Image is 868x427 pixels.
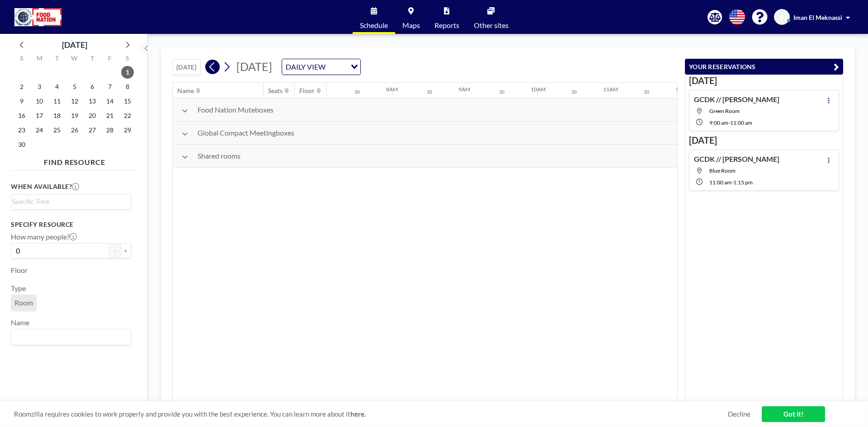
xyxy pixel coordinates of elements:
h3: [DATE] [689,135,839,146]
div: S [118,53,136,65]
div: Name [177,87,194,95]
span: Wednesday, November 5, 2025 [68,80,81,93]
button: [DATE] [172,59,201,75]
div: Search for option [11,329,131,345]
span: - [728,119,730,126]
div: 8AM [386,86,398,93]
div: [DATE] [62,38,87,51]
label: Name [11,318,29,327]
a: Decline [728,410,750,418]
span: Saturday, November 22, 2025 [121,109,134,122]
span: Sunday, November 16, 2025 [15,109,28,122]
div: 30 [644,89,649,95]
button: - [109,243,120,258]
h3: [DATE] [689,75,839,86]
label: Type [11,284,26,293]
span: Blue Room [709,167,736,174]
span: Tuesday, November 4, 2025 [51,80,63,93]
span: Friday, November 7, 2025 [104,80,116,93]
span: Maps [402,22,420,29]
div: 30 [571,89,577,95]
div: 11AM [603,86,618,93]
div: 30 [354,89,360,95]
span: Schedule [360,22,388,29]
span: DAILY VIEW [284,61,327,73]
span: Roomzilla requires cookies to work properly and provide you with the best experience. You can lea... [14,410,728,418]
img: organization-logo [14,8,61,26]
span: Iman El Meknassi [793,14,842,21]
span: Sunday, November 30, 2025 [15,138,28,151]
span: Wednesday, November 26, 2025 [68,124,81,136]
input: Search for option [12,331,126,343]
span: Friday, November 14, 2025 [104,95,116,108]
span: Saturday, November 29, 2025 [121,124,134,136]
span: 1:15 PM [733,179,753,186]
span: IE [779,13,785,21]
span: Other sites [474,22,509,29]
span: Tuesday, November 11, 2025 [51,95,63,108]
button: + [120,243,131,258]
label: How many people? [11,232,77,241]
span: Monday, November 24, 2025 [33,124,46,136]
span: Thursday, November 27, 2025 [86,124,99,136]
span: Saturday, November 8, 2025 [121,80,134,93]
a: Got it! [762,406,825,422]
div: F [101,53,118,65]
span: [DATE] [236,60,272,73]
h4: FIND RESOURCE [11,154,138,167]
span: Wednesday, November 12, 2025 [68,95,81,108]
div: T [48,53,66,65]
div: 30 [427,89,432,95]
span: Shared rooms [198,151,241,160]
span: Monday, November 10, 2025 [33,95,46,108]
div: 10AM [531,86,546,93]
div: 30 [499,89,505,95]
span: Tuesday, November 25, 2025 [51,124,63,136]
div: Floor [299,87,315,95]
span: Reports [434,22,459,29]
input: Search for option [12,197,126,206]
span: Room [14,298,33,307]
div: M [31,53,48,65]
span: Thursday, November 20, 2025 [86,109,99,122]
div: Search for option [11,195,131,208]
div: Seats [268,87,283,95]
span: Food Nation Muteboxes [198,105,274,114]
label: Floor [11,266,28,275]
span: Sunday, November 2, 2025 [15,80,28,93]
button: YOUR RESERVATIONS [685,59,843,75]
span: Sunday, November 23, 2025 [15,124,28,136]
span: Thursday, November 13, 2025 [86,95,99,108]
div: W [66,53,84,65]
div: 12PM [675,86,690,93]
span: Green Room [709,108,740,114]
span: - [731,179,733,186]
span: 9:00 AM [709,119,728,126]
span: Thursday, November 6, 2025 [86,80,99,93]
input: Search for option [328,61,345,73]
span: Friday, November 21, 2025 [104,109,116,122]
h4: GCDK // [PERSON_NAME] [694,155,779,164]
a: here. [350,410,366,418]
span: Monday, November 3, 2025 [33,80,46,93]
span: 11:00 AM [730,119,752,126]
span: Saturday, November 1, 2025 [121,66,134,79]
div: Search for option [282,59,360,75]
h4: GCDK // [PERSON_NAME] [694,95,779,104]
div: 9AM [458,86,470,93]
h3: Specify resource [11,221,131,229]
span: Tuesday, November 18, 2025 [51,109,63,122]
div: T [83,53,101,65]
span: Global Compact Meetingboxes [198,128,294,137]
span: Wednesday, November 19, 2025 [68,109,81,122]
span: Saturday, November 15, 2025 [121,95,134,108]
span: Monday, November 17, 2025 [33,109,46,122]
span: Friday, November 28, 2025 [104,124,116,136]
span: 11:00 AM [709,179,731,186]
div: S [13,53,31,65]
span: Sunday, November 9, 2025 [15,95,28,108]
